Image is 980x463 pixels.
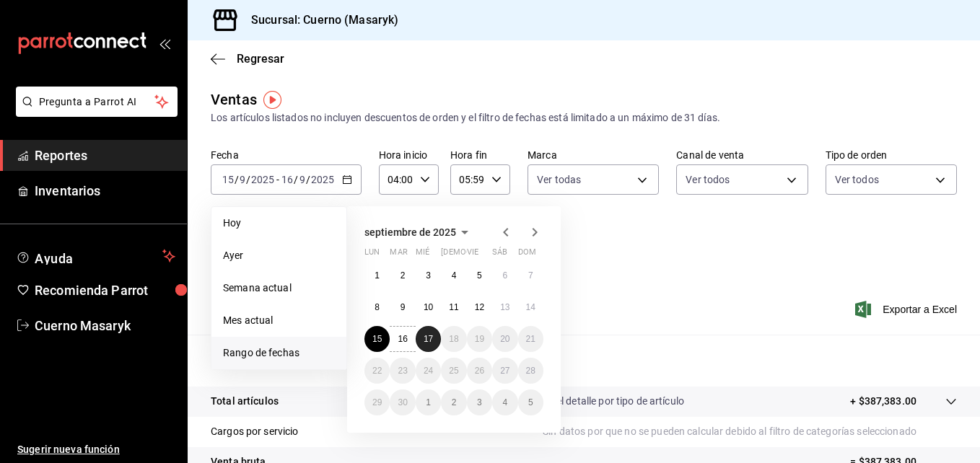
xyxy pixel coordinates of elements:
button: 3 de septiembre de 2025 [416,263,441,288]
button: 1 de septiembre de 2025 [364,263,390,288]
abbr: 26 de septiembre de 2025 [475,366,484,376]
span: - [276,174,279,185]
span: Mes actual [223,313,335,328]
abbr: lunes [364,247,380,263]
button: 8 de septiembre de 2025 [364,294,390,320]
abbr: 22 de septiembre de 2025 [372,366,382,376]
abbr: 14 de septiembre de 2025 [526,302,535,312]
button: 25 de septiembre de 2025 [441,358,466,384]
abbr: 17 de septiembre de 2025 [424,334,433,344]
button: Regresar [211,52,284,66]
button: 17 de septiembre de 2025 [416,326,441,352]
span: Semana actual [223,281,335,296]
button: 4 de octubre de 2025 [492,389,517,415]
button: 10 de septiembre de 2025 [416,294,441,320]
button: 19 de septiembre de 2025 [467,326,492,352]
button: 12 de septiembre de 2025 [467,294,492,320]
label: Hora inicio [379,150,439,160]
span: / [246,174,250,185]
button: 16 de septiembre de 2025 [390,326,415,352]
abbr: 3 de octubre de 2025 [477,397,482,407]
abbr: 9 de septiembre de 2025 [401,302,406,312]
abbr: 13 de septiembre de 2025 [500,302,509,312]
button: 26 de septiembre de 2025 [467,358,492,384]
button: 14 de septiembre de 2025 [518,294,543,320]
button: septiembre de 2025 [364,224,473,241]
span: Ver todos [835,172,879,187]
button: 27 de septiembre de 2025 [492,358,517,384]
label: Fecha [211,150,362,160]
button: 23 de septiembre de 2025 [390,358,415,384]
button: 22 de septiembre de 2025 [364,358,390,384]
button: 5 de septiembre de 2025 [467,263,492,288]
input: ---- [250,174,275,185]
abbr: 21 de septiembre de 2025 [526,334,535,344]
span: Ayer [223,248,335,263]
abbr: 25 de septiembre de 2025 [449,366,458,376]
label: Tipo de orden [826,150,957,160]
input: -- [222,174,235,185]
abbr: 5 de septiembre de 2025 [477,270,482,281]
abbr: 6 de septiembre de 2025 [502,270,507,281]
abbr: 3 de septiembre de 2025 [426,270,431,281]
abbr: 7 de septiembre de 2025 [528,270,533,281]
span: Reportes [35,146,175,165]
button: 5 de octubre de 2025 [518,389,543,415]
abbr: 11 de septiembre de 2025 [449,302,458,312]
button: 13 de septiembre de 2025 [492,294,517,320]
abbr: 20 de septiembre de 2025 [500,334,509,344]
abbr: 30 de septiembre de 2025 [398,397,407,407]
input: -- [299,174,306,185]
abbr: 4 de septiembre de 2025 [452,270,457,281]
abbr: 4 de octubre de 2025 [502,397,507,407]
button: Exportar a Excel [858,301,957,318]
label: Canal de venta [676,150,808,160]
button: 15 de septiembre de 2025 [364,326,390,352]
abbr: 24 de septiembre de 2025 [424,366,433,376]
span: Regresar [237,52,284,66]
span: / [294,174,298,185]
abbr: viernes [467,247,478,263]
span: septiembre de 2025 [364,226,456,238]
button: 9 de septiembre de 2025 [390,294,415,320]
span: Ayuda [35,247,157,265]
abbr: jueves [441,247,526,263]
span: Cuerno Masaryk [35,316,175,335]
p: Total artículos [211,394,279,409]
img: Tooltip marker [263,91,281,109]
button: 2 de octubre de 2025 [441,389,466,415]
input: -- [239,174,246,185]
input: -- [281,174,294,185]
span: Ver todos [686,172,730,187]
p: Sin datos por que no se pueden calcular debido al filtro de categorías seleccionado [543,424,957,439]
abbr: 23 de septiembre de 2025 [398,366,407,376]
button: 6 de septiembre de 2025 [492,263,517,288]
button: 20 de septiembre de 2025 [492,326,517,352]
span: Rango de fechas [223,345,335,361]
span: Sugerir nueva función [17,442,175,457]
abbr: 1 de septiembre de 2025 [375,270,380,281]
span: / [306,174,310,185]
span: Ver todas [537,172,581,187]
abbr: martes [390,247,407,263]
span: Inventarios [35,181,175,200]
button: 30 de septiembre de 2025 [390,389,415,415]
button: 7 de septiembre de 2025 [518,263,543,288]
button: 24 de septiembre de 2025 [416,358,441,384]
abbr: 8 de septiembre de 2025 [375,302,380,312]
div: Los artículos listados no incluyen descuentos de orden y el filtro de fechas está limitado a un m... [211,110,957,125]
abbr: 10 de septiembre de 2025 [424,302,433,312]
abbr: sábado [492,247,507,263]
span: Recomienda Parrot [35,281,175,300]
abbr: 1 de octubre de 2025 [426,397,431,407]
abbr: 27 de septiembre de 2025 [500,366,509,376]
abbr: 29 de septiembre de 2025 [372,397,382,407]
span: Hoy [223,216,335,231]
abbr: 18 de septiembre de 2025 [449,334,458,344]
abbr: 19 de septiembre de 2025 [475,334,484,344]
abbr: domingo [518,247,536,263]
button: 21 de septiembre de 2025 [518,326,543,352]
button: 11 de septiembre de 2025 [441,294,466,320]
button: 2 de septiembre de 2025 [390,263,415,288]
